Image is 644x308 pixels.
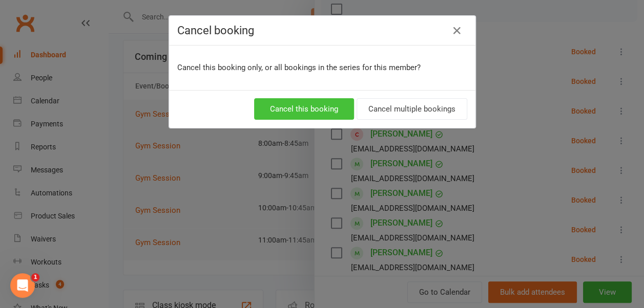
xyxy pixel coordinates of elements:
[31,273,39,281] span: 1
[177,61,467,74] p: Cancel this booking only, or all bookings in the series for this member?
[10,273,35,298] iframe: Intercom live chat
[357,98,467,120] button: Cancel multiple bookings
[254,98,354,120] button: Cancel this booking
[449,23,465,39] button: Close
[177,24,467,37] h4: Cancel booking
